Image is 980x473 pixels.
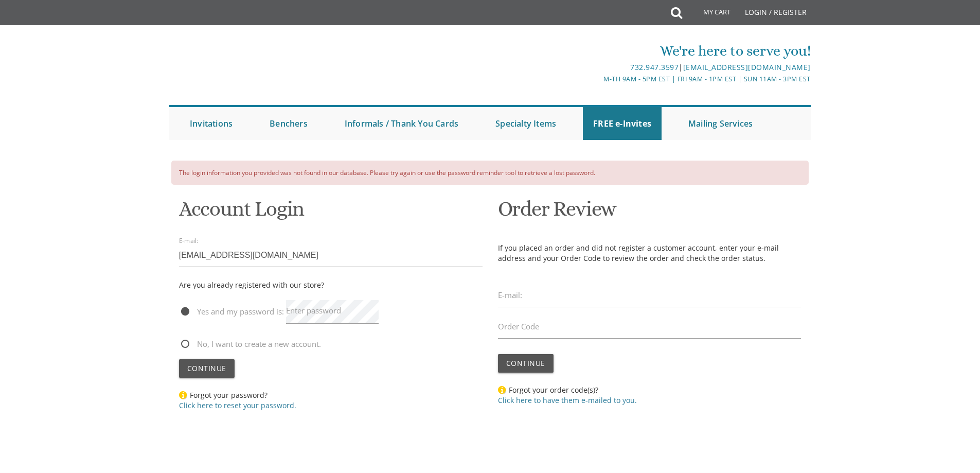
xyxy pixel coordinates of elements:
img: Forgot your password? [179,390,187,399]
div: We're here to serve you! [384,41,811,61]
button: Continue [179,359,235,378]
p: If you placed an order and did not register a customer account, enter your e-mail address and you... [498,243,801,264]
a: 732.947.3597 [630,62,679,72]
label: Order Code [498,321,539,332]
span: Yes and my password is: [179,305,284,318]
span: Forgot your password? [179,390,296,410]
a: Mailing Services [678,107,763,140]
label: E-mail: [179,236,199,245]
a: Click here to reset your password. [179,400,296,410]
a: FREE e-Invites [583,107,662,140]
a: Informals / Thank You Cards [334,107,469,140]
span: No, I want to create a new account. [179,338,321,351]
a: [EMAIL_ADDRESS][DOMAIN_NAME] [683,62,811,72]
div: M-Th 9am - 5pm EST | Fri 9am - 1pm EST | Sun 11am - 3pm EST [384,74,811,84]
div: Are you already registered with our store? [179,279,324,291]
a: Benchers [259,107,318,140]
a: Specialty Items [485,107,566,140]
div: The login information you provided was not found in our database. Please try again or use the pas... [171,161,809,185]
span: Forgot your order code(s)? [498,385,637,405]
h1: Order Review [498,198,801,228]
a: Invitations [180,107,243,140]
a: Click here to have them e-mailed to you. [498,395,637,405]
h1: Account Login [179,198,483,228]
div: | [384,61,811,74]
button: Continue [498,354,554,373]
label: E-mail: [498,290,522,301]
label: Enter password [286,305,341,316]
span: Continue [187,363,226,373]
a: My Cart [681,1,738,27]
span: Continue [506,358,545,368]
img: Forgot your order code(s)? [498,385,506,394]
